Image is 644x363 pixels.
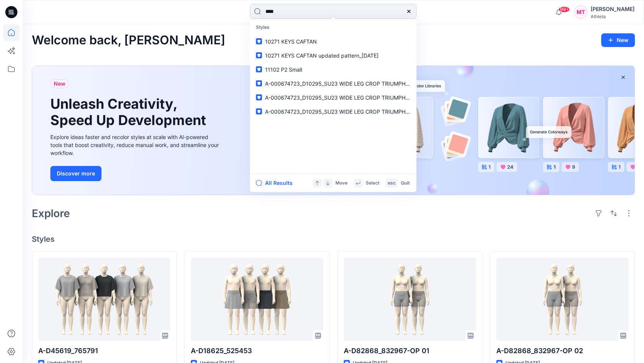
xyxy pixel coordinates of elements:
span: New [54,79,65,88]
a: 10271 KEYS CAFTAN [251,34,415,49]
span: 10271 KEYS CAFTAN updated pattern_[DATE] [265,52,379,59]
span: 10271 KEYS CAFTAN [265,38,317,45]
span: A-000674723_D10295_SU23 WIDE LEG CROP TRIUMPH 3D Line Adoption [DATE] [265,80,468,87]
p: A-D18625_525453 [191,346,323,356]
button: All Results [256,178,298,188]
span: A-000674723_D10295_SU23 WIDE LEG CROP TRIUMPH PLUS 3D Line Adoption [DATE] [265,94,483,101]
button: New [601,33,635,47]
h4: Styles [32,235,635,244]
div: [PERSON_NAME] [591,5,635,14]
div: MT [574,5,588,19]
a: A-000674723_D10295_SU23 WIDE LEG CROP TRIUMPH 3D Line Adoption [DATE] [251,77,415,91]
p: esc [388,179,396,187]
h2: Welcome back, [PERSON_NAME] [32,33,225,47]
span: 99+ [558,6,570,13]
a: 11102 P2 Small [251,63,415,77]
p: Select [366,179,379,187]
a: A-D45619_765791 [38,258,170,341]
span: A-000674723_D10295_SU23 WIDE LEG CROP TRIUMPH XL 3D Top of Production [265,108,468,115]
a: A-D82868_832967-OP 02 [496,258,628,341]
a: A-D82868_832967-OP 01 [344,258,476,341]
p: A-D45619_765791 [38,346,170,356]
button: Discover more [50,166,101,181]
h1: Unleash Creativity, Speed Up Development [50,96,209,128]
a: A-000674723_D10295_SU23 WIDE LEG CROP TRIUMPH XL 3D Top of Production [251,105,415,119]
p: Styles [251,20,415,34]
div: Athleta [591,14,635,19]
a: A-D18625_525453 [191,258,323,341]
div: Explore ideas faster and recolor styles at scale with AI-powered tools that boost creativity, red... [50,133,221,157]
p: A-D82868_832967-OP 02 [496,346,628,356]
a: Discover more [50,166,221,181]
a: A-000674723_D10295_SU23 WIDE LEG CROP TRIUMPH PLUS 3D Line Adoption [DATE] [251,91,415,105]
p: Move [335,179,348,187]
a: 10271 KEYS CAFTAN updated pattern_[DATE] [251,49,415,63]
p: Quit [401,179,410,187]
span: 11102 P2 Small [265,66,302,73]
p: A-D82868_832967-OP 01 [344,346,476,356]
h2: Explore [32,207,70,219]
